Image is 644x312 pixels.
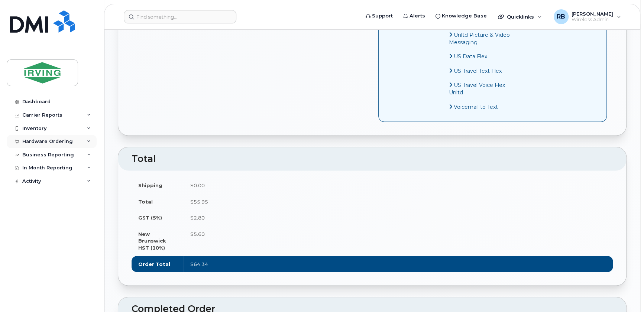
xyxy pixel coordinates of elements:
span: Wireless Admin [572,17,613,23]
span: Quicklinks [507,14,534,20]
span: US Travel Text Flex [454,68,502,74]
div: Roberts, Brad [548,9,626,24]
span: $55.95 [190,199,208,205]
label: Shipping [138,182,162,189]
a: Knowledge Base [430,9,492,23]
span: Unltd Picture & Video Messaging [449,32,510,46]
span: [PERSON_NAME] [572,11,613,17]
a: Support [360,9,398,23]
span: $5.60 [190,231,205,237]
label: New Brunswick HST (10%) [138,231,177,251]
input: Find something... [124,10,236,23]
label: Total [138,198,153,205]
a: Alerts [398,9,430,23]
span: Alerts [410,12,425,20]
label: GST (5%) [138,214,162,221]
span: US Travel Voice Flex Unltd [449,82,505,96]
span: $64.34 [190,261,208,267]
span: Knowledge Base [442,12,487,20]
h2: Total [132,154,613,164]
span: Support [372,12,393,20]
span: RB [557,12,565,21]
div: Quicklinks [493,9,547,24]
span: $0.00 [190,182,205,188]
span: Voicemail to Text [454,104,498,110]
span: US Data Flex [454,53,487,60]
label: Order Total [138,261,170,268]
span: $2.80 [190,215,205,221]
